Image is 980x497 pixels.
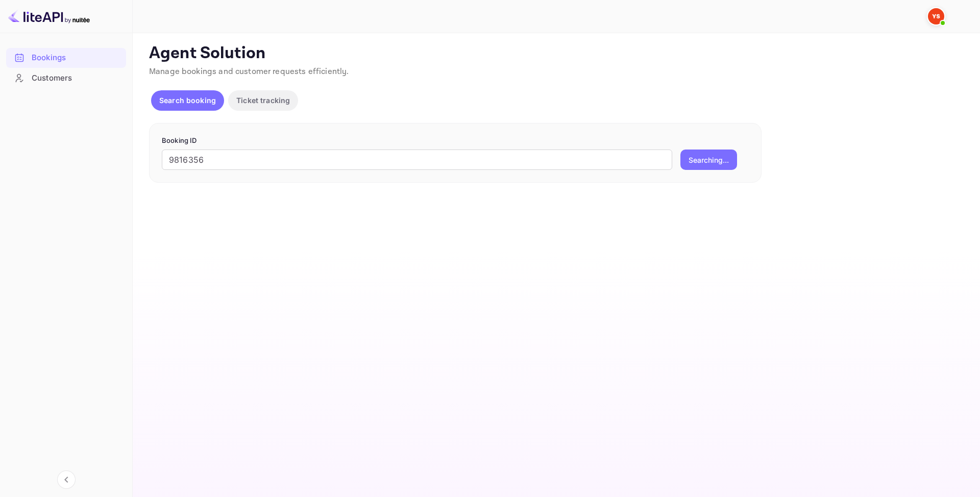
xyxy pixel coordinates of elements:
[162,136,749,146] p: Booking ID
[149,43,962,64] p: Agent Solution
[159,95,216,106] p: Search booking
[32,52,121,64] div: Bookings
[8,8,90,24] img: LiteAPI logo
[149,66,349,77] span: Manage bookings and customer requests efficiently.
[6,68,126,87] a: Customers
[928,8,944,24] img: Yandex Support
[6,68,126,88] div: Customers
[680,150,737,170] button: Searching...
[6,48,126,68] div: Bookings
[6,48,126,67] a: Bookings
[57,470,76,489] button: Collapse navigation
[236,95,290,106] p: Ticket tracking
[162,150,672,170] input: Enter Booking ID (e.g., 63782194)
[32,72,121,84] div: Customers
